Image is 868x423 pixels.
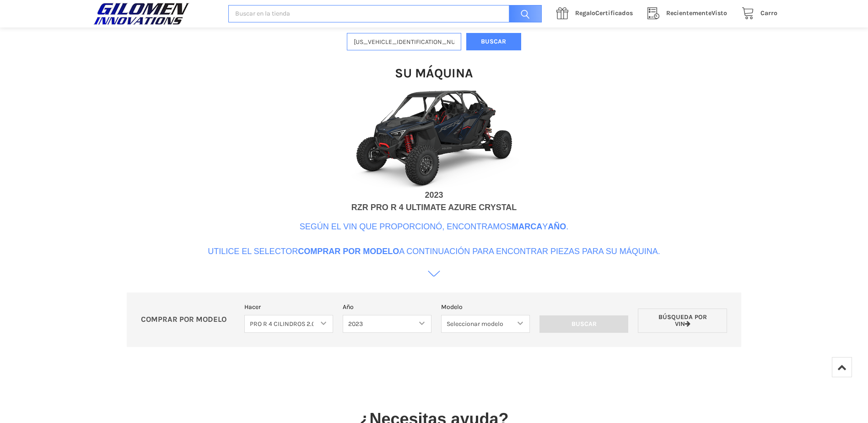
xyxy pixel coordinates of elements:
[298,247,399,256] b: Comprar por modelo
[575,9,633,17] span: Certificados
[504,5,542,23] input: Buscar
[228,5,542,23] input: Buscar en la tienda
[760,9,777,17] span: Carro
[642,8,737,19] a: RecientementeVisto
[539,315,628,333] input: Buscar
[575,9,595,17] span: Regalo
[551,8,642,19] a: RegaloCertificados
[91,2,219,25] a: INNOVACIONES GILOMEN
[658,313,707,328] font: Búsqueda por VIN
[91,2,192,25] img: GILOMEN INNOVATIONS
[425,189,443,201] div: 2023
[512,222,542,231] b: Marca
[737,8,777,19] a: Carro
[208,221,660,258] p: Según el VIN que proporcionó, encontramos y . Utilice el selector a continuación para encontrar p...
[666,9,727,17] span: Visto
[441,302,530,312] label: Modelo
[347,33,461,51] input: Ingrese el VIN de su máquina
[548,222,566,231] b: Año
[638,309,727,333] a: Búsqueda por VIN
[136,315,240,325] p: COMPRAR POR MODELO
[342,86,525,189] img: Imagen VIN
[244,302,333,312] label: Hacer
[351,201,517,214] div: RZR PRO R 4 ULTIMATE AZURE CRYSTAL
[666,9,712,17] span: Recientemente
[466,33,522,51] button: Buscar
[832,357,852,377] a: Top of Page
[343,302,431,312] label: Año
[395,65,473,81] h1: Su máquina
